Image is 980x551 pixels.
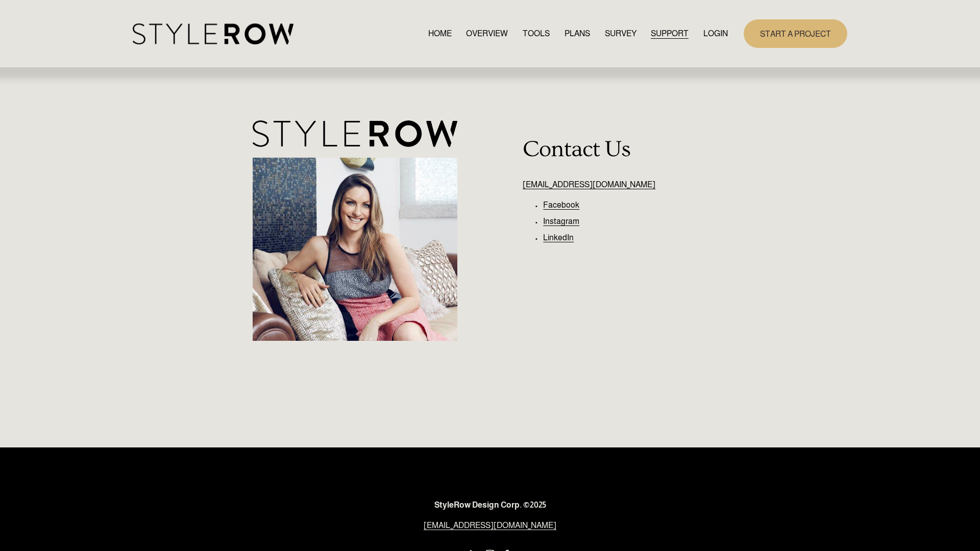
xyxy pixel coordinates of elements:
[543,233,574,242] a: LinkedIn
[424,519,556,532] a: [EMAIL_ADDRESS][DOMAIN_NAME]
[523,180,655,189] a: [EMAIL_ADDRESS][DOMAIN_NAME]
[434,500,546,509] strong: StyleRow Design Corp. ©2025
[523,27,550,40] a: TOOLS
[428,27,452,40] a: HOME
[523,137,847,162] h2: Contact Us
[565,27,590,40] a: PLANS
[651,28,689,40] span: SUPPORT
[744,19,847,47] a: START A PROJECT
[133,23,293,44] img: StyleRow
[543,201,579,209] a: Facebook
[543,217,579,226] a: Instagram
[466,27,508,40] a: OVERVIEW
[605,27,636,40] a: SURVEY
[651,27,689,40] a: folder dropdown
[703,27,728,40] a: LOGIN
